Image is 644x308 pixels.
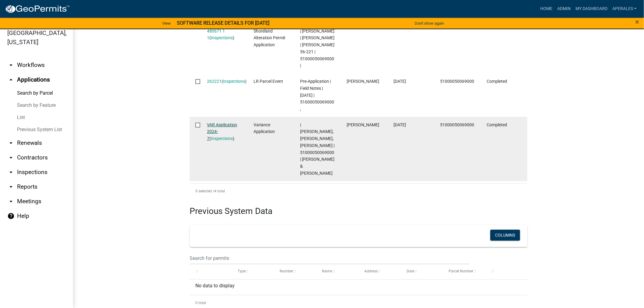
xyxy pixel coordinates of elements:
input: Search for permits [190,252,470,264]
a: View [160,18,173,28]
span: Name [322,269,332,274]
span: Pre-Application | Field Notes | 05/20/2024 | 51000050069000 , [300,79,334,111]
i: arrow_drop_down [7,183,15,191]
strong: SOFTWARE RELEASE DETAILS FOR [DATE] [177,20,269,26]
datatable-header-cell: Name [316,264,359,279]
datatable-header-cell: Parcel Number [443,264,485,279]
button: Close [635,18,639,26]
i: arrow_drop_up [7,76,15,83]
div: No data to display [190,280,527,295]
span: Variance Application [254,122,275,134]
div: ( ) [207,78,242,85]
a: Inspections [211,35,233,40]
div: 4 total [190,184,527,199]
i: arrow_drop_down [7,169,15,176]
div: ( ) [207,21,242,41]
i: arrow_drop_down [7,154,15,161]
span: Date [407,269,414,274]
i: arrow_drop_down [7,198,15,205]
span: Completed [487,122,507,127]
a: aperales [610,3,639,15]
span: Number [280,269,293,274]
a: Inspections [223,79,245,84]
span: Brittany Tollefson [347,79,380,84]
a: Home [538,3,555,15]
a: Admin [555,3,573,15]
h3: Previous System Data [190,199,527,218]
button: Don't show again [412,18,446,28]
datatable-header-cell: Number [274,264,317,279]
button: Columns [490,230,520,241]
span: 0 selected / [195,189,214,193]
span: Type [238,269,246,274]
datatable-header-cell: Address [359,264,401,279]
i: arrow_drop_down [7,61,15,69]
span: | Andrea Perales | STEVEN J HANSON | TAMMY J HANSON | Schuster 56-221 | 51000050069000 | [300,22,335,68]
a: 262221 [207,79,222,84]
span: LR Parcel Event [254,79,283,84]
i: arrow_drop_down [7,139,15,147]
i: help [7,212,15,220]
a: STR/SAP - 480671 1 1 [207,22,227,40]
datatable-header-cell: Type [232,264,274,279]
a: Inspections [211,136,233,141]
span: × [635,18,639,26]
span: Address [364,269,378,274]
span: 51000050069000 [440,122,474,127]
span: Steve Hanson [347,122,380,127]
datatable-header-cell: Date [401,264,443,279]
span: 05/21/2024 [394,79,406,84]
div: ( ) [207,121,242,142]
a: VAR Application 2024-7 [207,122,237,141]
span: 51000050069000 [440,79,474,84]
span: Completed [487,79,507,84]
a: My Dashboard [573,3,610,15]
span: 02/16/2024 [394,122,406,127]
span: | Amy Busko, Christopher LeClair, Kyle Westergard | 51000050069000 | HANSON,STEVEN J & TAMMY J [300,122,335,176]
span: Parcel Number [449,269,474,274]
